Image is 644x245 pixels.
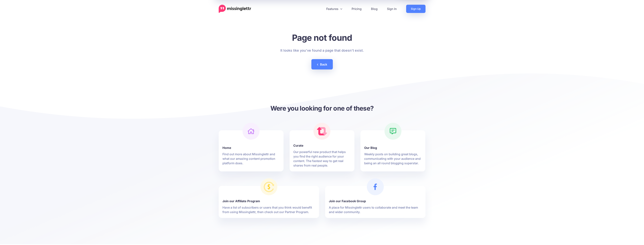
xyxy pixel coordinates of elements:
[293,150,351,168] p: Our powerful new product that helps you find the right audience for your content. The fastest way...
[222,194,315,214] a: Join our Affiliate ProgramHave a list of subscribers or users that you think would benefit from u...
[222,152,280,165] p: Find out more about Missinglettr and what our amazing content promotion platform does.
[329,205,422,214] p: A place for Missinglettr users to collaborate and meet the team and wider community.
[329,199,422,203] b: Join our Facebook Group
[364,152,422,165] p: Weekly posts on building great blogs, communicating with your audience and being an all round blo...
[219,5,251,13] a: Home
[280,47,364,54] p: It looks like you've found a page that doesn't exist.
[406,5,426,13] a: Sign Up
[311,59,333,69] a: Back
[263,181,275,193] img: revenue.png
[222,141,280,165] a: HomeFind out more about Missinglettr and what our amazing content promotion platform does.
[364,145,422,150] b: Our Blog
[322,5,347,13] a: Features
[222,205,315,214] p: Have a list of subscribers or users that you think would benefit from using Missinglettr, then ch...
[222,199,315,203] b: Join our Affiliate Program
[280,32,364,43] h1: Page not found
[329,194,422,214] a: Join our Facebook GroupA place for Missinglettr users to collaborate and meet the team and wider ...
[222,145,280,150] b: Home
[366,5,382,13] a: Blog
[317,127,327,135] img: curate.png
[293,139,351,168] a: CurateOur powerful new product that helps you find the right audience for your content. The faste...
[293,143,351,148] b: Curate
[347,5,366,13] a: Pricing
[364,141,422,165] a: Our BlogWeekly posts on building great blogs, communicating with your audience and being an all r...
[219,104,426,112] h3: Were you looking for one of these?
[382,5,401,13] a: Sign In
